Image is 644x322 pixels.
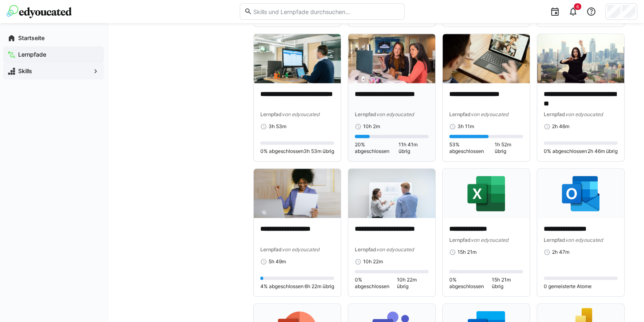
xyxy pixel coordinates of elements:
span: 5h 49m [269,258,286,265]
span: Lernpfad [260,246,282,253]
img: image [537,169,624,218]
span: Lernpfad [544,237,565,243]
span: 10h 22m übrig [397,277,429,290]
span: 2h 46m übrig [587,148,618,155]
span: 3h 11m [458,123,474,130]
span: 10h 2m [363,123,380,130]
img: image [254,34,341,83]
span: von edyoucated [565,237,603,243]
span: Lernpfad [544,111,565,117]
span: 53% abgeschlossen [449,141,495,155]
span: 20% abgeschlossen [355,141,399,155]
span: Lernpfad [449,111,471,117]
img: image [348,169,435,218]
span: von edyoucated [565,111,603,117]
span: 1h 52m übrig [495,141,523,155]
img: image [348,34,435,83]
span: 6 [576,4,579,9]
span: 15h 21m [458,249,477,255]
span: von edyoucated [282,246,319,253]
input: Skills und Lernpfade durchsuchen… [252,8,400,15]
span: von edyoucated [282,111,319,117]
span: 0% abgeschlossen [355,277,397,290]
span: 6h 22m übrig [304,283,334,290]
span: 3h 53m [269,123,286,130]
span: 0% abgeschlossen [449,277,492,290]
img: image [443,34,530,83]
img: image [443,169,530,218]
span: 2h 46m [552,123,569,130]
span: Lernpfad [355,246,376,253]
span: Lernpfad [355,111,376,117]
span: 0% abgeschlossen [260,148,304,155]
span: 15h 21m übrig [492,277,523,290]
span: von edyoucated [376,246,414,253]
img: image [537,34,624,83]
span: 0% abgeschlossen [544,148,587,155]
span: 10h 22m [363,258,383,265]
span: 2h 47m [552,249,569,255]
img: image [254,169,341,218]
span: von edyoucated [471,111,508,117]
span: 0 gemeisterte Atome [544,283,592,290]
span: von edyoucated [376,111,414,117]
span: 3h 53m übrig [304,148,334,155]
span: Lernpfad [449,237,471,243]
span: 11h 41m übrig [399,141,429,155]
span: 4% abgeschlossen [260,283,304,290]
span: Lernpfad [260,111,282,117]
span: von edyoucated [471,237,508,243]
